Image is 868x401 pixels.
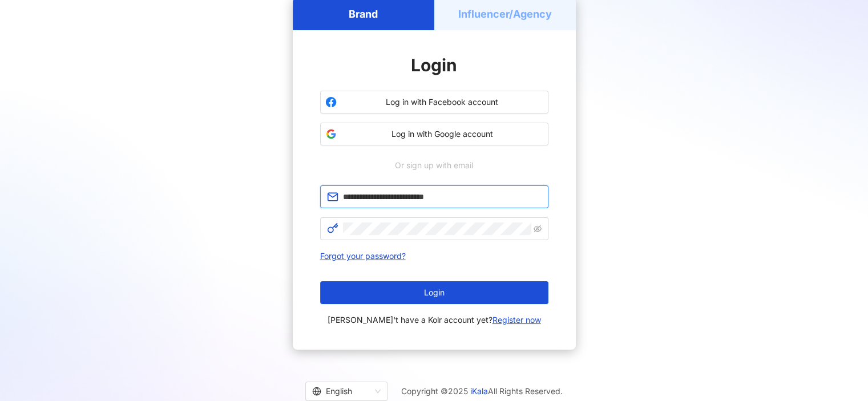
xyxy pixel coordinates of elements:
[401,384,563,398] span: Copyright © 2025 All Rights Reserved.
[492,315,541,325] a: Register now
[320,251,406,261] a: Forgot your password?
[534,225,542,233] span: eye-invisible
[328,313,541,327] span: [PERSON_NAME]'t have a Kolr account yet?
[349,7,378,21] h5: Brand
[411,55,457,75] span: Login
[424,288,445,297] span: Login
[341,96,543,108] span: Log in with Facebook account
[387,159,481,172] span: Or sign up with email
[320,281,548,304] button: Login
[341,128,543,140] span: Log in with Google account
[470,386,488,396] a: iKala
[458,7,552,21] h5: Influencer/Agency
[320,123,548,145] button: Log in with Google account
[320,91,548,114] button: Log in with Facebook account
[312,382,370,400] div: English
